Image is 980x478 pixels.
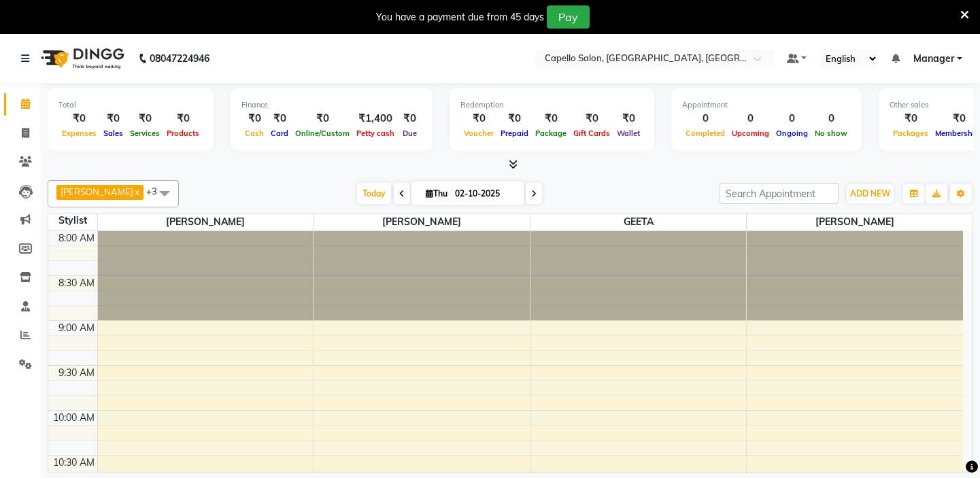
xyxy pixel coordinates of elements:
span: Sales [100,129,126,138]
b: 08047224946 [150,39,209,78]
button: ADD NEW [847,184,894,203]
span: [PERSON_NAME] [98,214,314,231]
span: Prepaid [497,129,532,138]
span: Ongoing [773,129,811,138]
div: ₹0 [497,111,532,126]
div: Redemption [460,99,643,111]
div: ₹0 [613,111,643,126]
div: ₹0 [292,111,353,126]
img: logo [35,39,128,78]
div: ₹0 [126,111,163,126]
div: Total [58,99,203,111]
div: Finance [241,99,422,111]
div: ₹0 [398,111,422,126]
div: ₹0 [890,111,932,126]
span: Voucher [460,129,497,138]
span: Thu [422,188,451,199]
span: [PERSON_NAME] [314,214,530,231]
div: Stylist [48,214,97,228]
span: Cash [241,129,267,138]
button: Pay [547,5,590,29]
div: You have a payment due from 45 days [376,10,544,24]
span: Services [126,129,163,138]
input: 2025-10-02 [451,184,519,204]
span: [PERSON_NAME] [61,186,133,197]
div: 0 [728,111,773,126]
input: Search Appointment [720,183,839,204]
span: Gift Cards [570,129,613,138]
span: Today [357,183,391,204]
div: 9:30 AM [56,366,97,380]
div: 0 [682,111,728,126]
span: [PERSON_NAME] [747,214,963,231]
span: Products [163,129,203,138]
div: ₹0 [460,111,497,126]
div: ₹0 [532,111,570,126]
div: 0 [811,111,851,126]
div: 10:30 AM [50,456,97,470]
div: ₹0 [100,111,126,126]
span: Package [532,129,570,138]
span: Upcoming [728,129,773,138]
div: ₹0 [570,111,613,126]
span: Online/Custom [292,129,353,138]
div: 8:30 AM [56,276,97,290]
span: GEETA [530,214,746,231]
div: 8:00 AM [56,231,97,245]
div: ₹1,400 [353,111,398,126]
div: 9:00 AM [56,321,97,335]
div: Appointment [682,99,851,111]
span: Expenses [58,129,100,138]
div: ₹0 [267,111,292,126]
span: Wallet [613,129,643,138]
a: x [133,186,139,197]
span: +3 [146,186,167,197]
span: Packages [890,129,932,138]
span: No show [811,129,851,138]
div: ₹0 [58,111,100,126]
span: Due [399,129,420,138]
span: Petty cash [353,129,398,138]
span: Card [267,129,292,138]
div: 0 [773,111,811,126]
span: Completed [682,129,728,138]
span: Manager [913,52,954,66]
div: 10:00 AM [50,411,97,425]
div: ₹0 [163,111,203,126]
span: ADD NEW [850,188,890,199]
div: ₹0 [241,111,267,126]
